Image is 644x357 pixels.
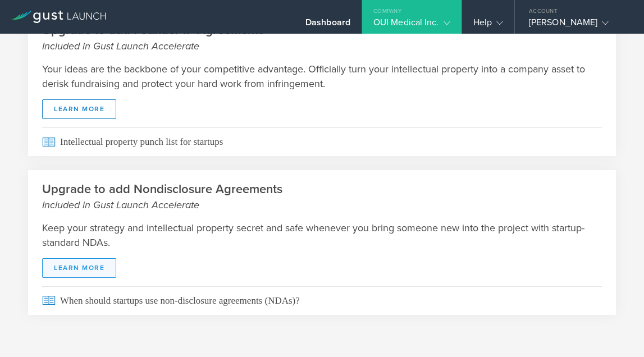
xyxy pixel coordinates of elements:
a: Learn More [42,99,116,119]
p: Keep your strategy and intellectual property secret and safe whenever you bring someone new into ... [42,221,602,250]
small: Included in Gust Launch Accelerate [42,39,602,53]
div: [PERSON_NAME] [529,17,624,34]
span: When should startups use non-disclosure agreements (NDAs)? [42,286,602,315]
h2: Upgrade to add Founder IP Agreements [42,22,602,53]
span: Intellectual property punch list for startups [42,127,602,156]
iframe: Chat Widget [588,303,644,357]
a: When should startups use non-disclosure agreements (NDAs)? [28,286,616,315]
p: Your ideas are the backbone of your competitive advantage. Officially turn your intellectual prop... [42,62,602,91]
div: OUI Medical Inc. [373,17,450,34]
h2: Upgrade to add Nondisclosure Agreements [42,181,602,212]
div: Dashboard [305,17,350,34]
small: Included in Gust Launch Accelerate [42,198,602,212]
div: Help [473,17,503,34]
a: Learn More [42,258,116,278]
a: Intellectual property punch list for startups [28,127,616,156]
